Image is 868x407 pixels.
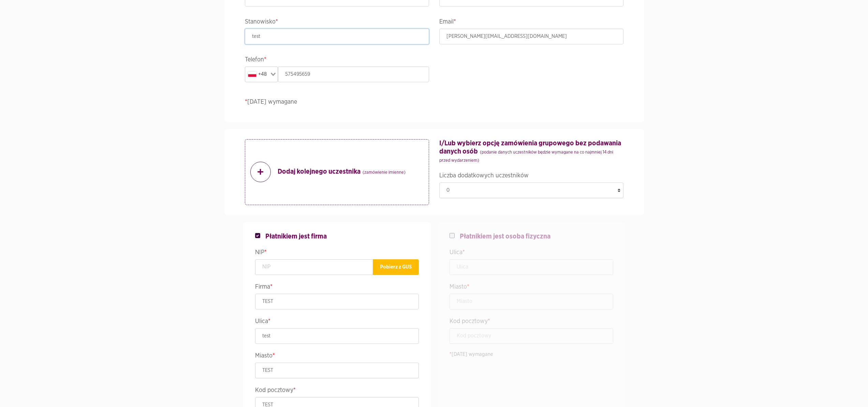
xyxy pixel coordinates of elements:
[460,232,550,241] span: Płatnikiem jest osoba fizyczna
[255,247,419,259] legend: NIP
[450,316,613,328] legend: Kod pocztowy
[439,17,623,29] legend: Email
[255,259,373,275] input: NIP
[255,328,419,344] input: Ulica
[248,72,256,77] img: pl.svg
[255,351,419,363] legend: Miasto
[439,150,613,163] small: (podanie danych uczestników będzie wymagane na co najmniej 14 dni przed wydarzeniem)
[255,294,419,309] input: Firma
[255,363,419,378] input: Miasto
[255,385,419,397] legend: Kod pocztowy
[439,171,623,183] legend: Liczba dodatkowych uczestników
[245,29,429,44] input: Stanowisko
[255,316,419,328] legend: Ulica
[245,55,429,67] legend: Telefon
[255,282,419,294] legend: Firma
[439,139,623,164] h4: I/Lub wybierz opcję zamówienia grupowego bez podawania danych osób
[245,98,623,107] p: [DATE] wymagane
[450,247,613,259] legend: Ulica
[245,17,429,29] legend: Stanowisko
[278,168,406,177] strong: Dodaj kolejnego uczestnika
[247,68,269,81] div: +48
[363,170,406,175] small: (zamówienie imienne)
[265,232,327,241] span: Płatnikiem jest firma
[450,328,613,344] input: Kod pocztowy
[439,29,623,44] input: Email
[245,67,278,82] div: Search for option
[373,259,419,275] button: Pobierz z GUS
[278,67,429,82] input: Telefon
[450,351,613,359] p: [DATE] wymagane
[450,282,613,294] legend: Miasto
[450,259,613,275] input: Ulica
[450,294,613,309] input: Miasto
